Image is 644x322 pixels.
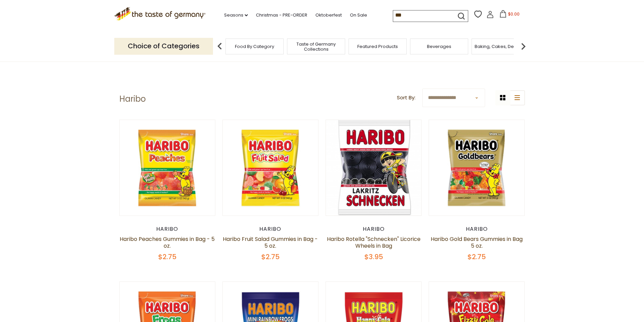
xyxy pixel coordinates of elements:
[158,252,176,262] span: $2.75
[223,235,318,250] a: Haribo Fruit Salad Gummies in Bag - 5 oz.
[315,11,342,19] a: Oktoberfest
[397,94,415,102] label: Sort By:
[222,226,319,232] div: Haribo
[256,11,307,19] a: Christmas - PRE-ORDER
[213,40,226,53] img: previous arrow
[119,94,146,104] h1: Haribo
[289,42,343,52] a: Taste of Germany Collections
[224,11,248,19] a: Seasons
[326,226,422,232] div: Haribo
[468,252,486,262] span: $2.75
[114,38,213,54] p: Choice of Categories
[508,11,520,17] span: $0.00
[223,120,318,216] img: Haribo
[326,120,422,216] img: Haribo
[431,235,523,250] a: Haribo Gold Bears Gummies in Bag 5 oz.
[364,252,383,262] span: $3.95
[357,44,398,49] a: Featured Products
[120,120,215,216] img: Haribo
[327,235,421,250] a: Haribo Rotella "Schnecken" Licorice Wheels in Bag
[427,44,451,49] a: Beverages
[119,226,216,232] div: Haribo
[235,44,274,49] a: Food By Category
[517,40,530,53] img: next arrow
[475,44,527,49] a: Baking, Cakes, Desserts
[429,120,525,216] img: Haribo
[350,11,367,19] a: On Sale
[495,10,524,20] button: $0.00
[261,252,280,262] span: $2.75
[120,235,215,250] a: Haribo Peaches Gummies in Bag - 5 oz.
[429,226,525,232] div: Haribo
